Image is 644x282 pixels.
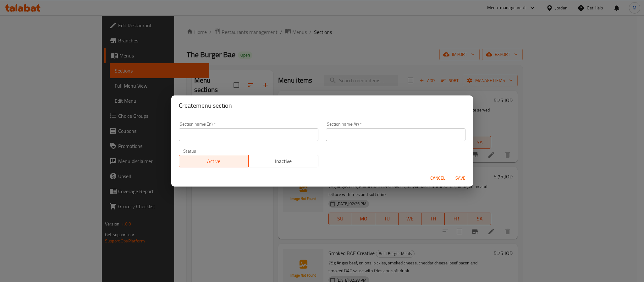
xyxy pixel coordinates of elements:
span: Cancel [430,174,445,182]
span: Save [453,174,468,182]
button: Save [450,172,471,184]
input: Please enter section name(en) [179,128,318,141]
button: Cancel [428,172,448,184]
h2: Create menu section [179,100,465,111]
button: Inactive [248,155,318,167]
span: Active [182,157,246,166]
span: Inactive [251,157,316,166]
button: Active [179,155,249,167]
input: Please enter section name(ar) [326,128,465,141]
